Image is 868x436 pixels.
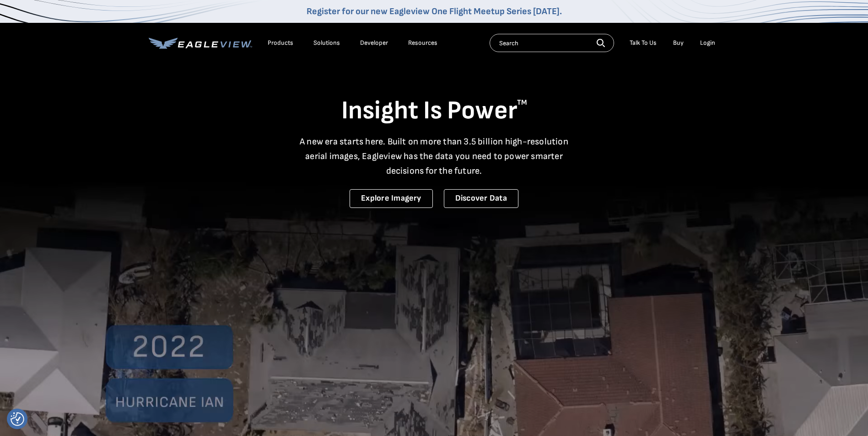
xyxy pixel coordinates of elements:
[408,39,437,47] div: Resources
[268,39,293,47] div: Products
[444,189,518,208] a: Discover Data
[11,412,24,426] button: Consent Preferences
[294,134,574,178] p: A new era starts here. Built on more than 3.5 billion high-resolution aerial images, Eagleview ha...
[490,34,614,52] input: Search
[517,98,527,107] sup: TM
[360,39,388,47] a: Developer
[149,95,720,127] h1: Insight Is Power
[350,189,433,208] a: Explore Imagery
[630,39,657,47] div: Talk To Us
[313,39,340,47] div: Solutions
[700,39,715,47] div: Login
[673,39,684,47] a: Buy
[307,6,562,17] a: Register for our new Eagleview One Flight Meetup Series [DATE].
[11,412,24,426] img: Revisit consent button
